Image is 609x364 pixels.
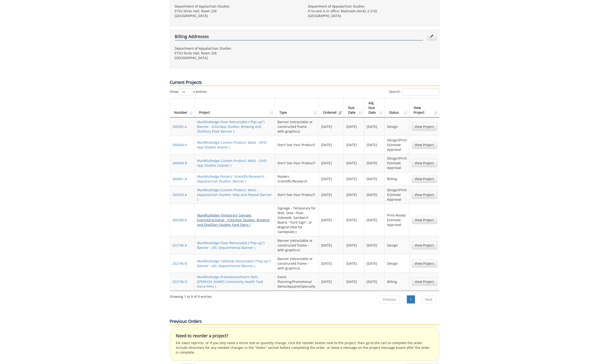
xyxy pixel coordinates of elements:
th: Adj. Due Date: activate to sort column ascending [364,98,385,117]
p: Department of Applachian Studies [175,4,301,9]
td: Banner (retractable or constructed frame - with graphics) [275,117,319,136]
th: Project: activate to sort column ascending [195,98,275,117]
td: [DATE] [344,186,364,204]
a: MarkRutledge-Promotional/Event Item - ([PERSON_NAME] Community Health Task Force Pens ) [197,275,263,289]
td: Design/Print Estimate Approval [385,154,409,172]
td: Don't See Your Product? [275,154,319,172]
a: MarkRutledge-Custom Product, Mails - (SHS: App Studies Koozie ) [197,140,268,149]
div: Showing 1 to 9 of 9 entries [170,292,212,299]
a: View Project [412,216,437,224]
td: Billing [385,172,409,186]
a: Edit Addresses [427,32,437,40]
a: 260461-A [173,177,187,181]
td: [DATE] [364,172,385,186]
a: View Project [412,241,437,249]
p: Department of Appalachian Studies [308,4,434,9]
label: Search: [389,88,439,95]
td: [DATE] [319,204,344,236]
td: Posters: Scientific/Research [275,172,319,186]
td: Banner (retractable or constructed frame - with graphics) [275,254,319,273]
td: [DATE] [344,117,364,136]
a: 260504-B [173,161,187,165]
td: Billing [385,273,409,291]
td: Banner (retractable or constructed frame - with graphics) [275,236,319,254]
a: View Project [412,278,437,286]
td: Design/Print Estimate Approval [385,136,409,154]
td: [DATE] [344,236,364,254]
a: View Project [412,175,437,183]
h4: Need to reorder a project? [176,334,433,338]
a: 260324-A [173,192,187,197]
td: [DATE] [319,254,344,273]
td: Don't See Your Product? [275,186,319,204]
td: Signage - Temporary for Wall, Door, Floor, Sidewalk, Sandwich Board, "Yard Sign", or Magnet (Not ... [275,204,319,236]
a: Next [422,295,436,303]
a: 252196-A [173,243,187,247]
td: [DATE] [364,236,385,254]
a: 260288-A [173,218,187,222]
a: 252196-D [173,279,187,284]
input: Search: [402,88,439,95]
p: Previous Orders [170,318,439,325]
p: Current Projects [170,79,439,86]
td: Event Planning/Promotional Items/Apparel/Specialty [275,273,319,291]
a: 1 [407,295,415,303]
a: MarkRutledge-Posters: Scientific/Research - (Appalachian Studies: Banner ) [197,174,266,183]
a: View Project [412,141,437,149]
a: MarkRutledge-Tabletop Retractable ("Pop-up") Banner - (AS: Departmental Banner ) [197,259,271,268]
td: [DATE] [344,254,364,273]
td: [DATE] [364,136,385,154]
th: Type: activate to sort column ascending [275,98,319,117]
td: [DATE] [344,136,364,154]
label: Show entries [170,88,207,95]
a: 260504-A [173,143,187,147]
td: Don't See Your Product? [275,136,319,154]
td: [DATE] [319,136,344,154]
h4: Billing Addresses [175,34,423,40]
p: Department of Appalachian Studies [175,46,301,51]
a: MarkRutledge-Custom Product, Mails - (SHS: App Studies Coaster ) [197,158,268,168]
th: View Project: activate to sort column ascending [410,98,440,117]
a: MarkRutledge-Temporary Signage, Event/Directional - (CAS/App Studies: Brewing and Distillary Stud... [197,213,270,227]
td: [DATE] [344,154,364,172]
a: MarkRutledge-Floor Retractable ("Pop-up") Banner - (CAS/App Studies: Brewing and Distillery Floor... [197,120,265,134]
td: [DATE] [364,273,385,291]
a: View Project [412,123,437,131]
td: [DATE] [364,186,385,204]
p: [GEOGRAPHIC_DATA] [175,56,301,60]
p: For exact reprints, or if you only need a minor text or quantity change, click the reorder button... [176,341,433,355]
th: Status: activate to sort column ascending [385,98,409,117]
p: ETSU Nicks Hall, Room 226 [175,51,301,56]
p: ETSU Nicks Hall, Room 226 [175,9,301,13]
td: [DATE] [319,186,344,204]
td: [DATE] [344,172,364,186]
td: Design [385,117,409,136]
th: Ordered: activate to sort column ascending [319,98,344,117]
td: Design/Print Estimate Approval [385,186,409,204]
a: Previous [380,295,400,303]
a: View Project [412,260,437,268]
td: [DATE] [344,204,364,236]
td: Design [385,236,409,254]
p: If no one is in office: Mailroom (Nicks 2-216) [308,9,434,13]
a: 260502-A [173,124,187,129]
td: Print-Ready Estimate Approval [385,204,409,236]
th: Due Date: activate to sort column ascending [344,98,364,117]
td: [DATE] [319,154,344,172]
td: [DATE] [319,117,344,136]
td: [DATE] [364,204,385,236]
p: [GEOGRAPHIC_DATA] [175,13,301,18]
td: [DATE] [364,117,385,136]
a: MarkRutledge-Custom Product, Mails - (Appalachian Studies: Step-and-Repeat Banner ) [197,188,272,202]
p: [GEOGRAPHIC_DATA] [308,13,434,18]
td: [DATE] [319,273,344,291]
a: View Project [412,191,437,199]
td: [DATE] [319,172,344,186]
a: 252196-B [173,261,187,266]
td: [DATE] [344,273,364,291]
a: MarkRutledge-Floor Retractable ("Pop-up") Banner - (AS: Departmental Banner ) [197,241,265,250]
td: [DATE] [364,254,385,273]
th: Number: activate to sort column ascending [170,98,195,117]
select: Showentries [178,88,196,95]
a: View Project [412,159,437,167]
